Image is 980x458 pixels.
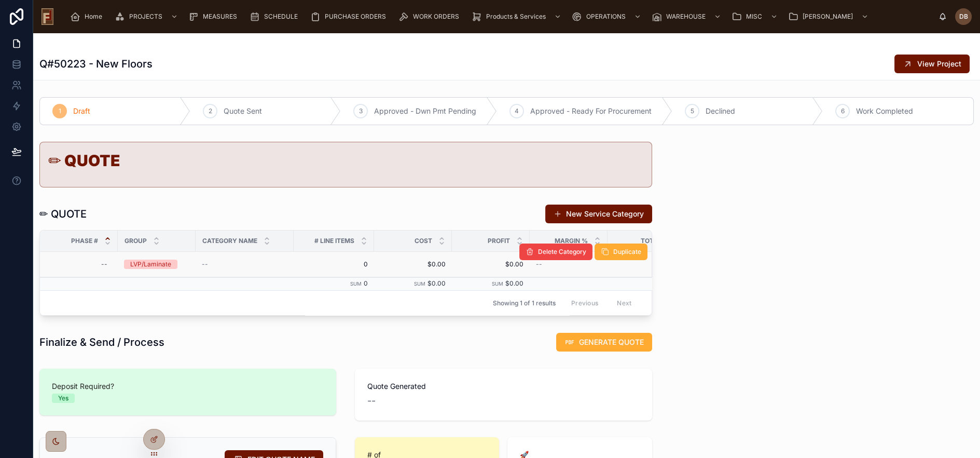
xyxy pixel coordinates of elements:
[488,237,510,245] span: PROFIT
[367,394,376,408] span: --
[666,12,706,21] span: WAREHOUSE
[364,279,368,287] span: 0
[706,106,735,116] span: Declined
[129,12,162,21] span: PROJECTS
[648,7,726,26] a: WAREHOUSE
[224,106,262,116] span: Quote Sent
[39,57,153,71] h1: Q#50223 - New Floors
[209,107,212,115] span: 2
[59,107,61,115] span: 1
[803,12,853,21] span: [PERSON_NAME]
[125,237,147,245] span: Group
[374,106,476,116] span: Approved - Dwn Pmt Pending
[202,260,287,268] a: --
[468,7,567,26] a: Products & Services
[264,12,298,21] span: SCHEDULE
[39,207,87,221] h1: ✏ QUOTE
[613,248,641,256] span: Duplicate
[39,335,164,349] h1: Finalize & Send / Process
[203,12,237,21] span: MEASURES
[112,7,183,26] a: PROJECTS
[202,260,208,268] span: --
[62,5,938,28] div: scrollable content
[894,55,970,73] button: View Project
[73,106,90,116] span: Draft
[414,281,425,287] small: Sum
[359,107,363,115] span: 3
[246,7,305,26] a: SCHEDULE
[530,106,652,116] span: Approved - Ready For Procurement
[519,244,592,260] button: Delete Category
[415,237,432,245] span: COST
[728,7,783,26] a: MISC
[367,381,639,392] span: Quote Generated
[48,153,643,168] h1: ✏ QUOTE
[538,248,586,256] span: Delete Category
[959,12,968,21] span: DB
[746,12,762,21] span: MISC
[856,106,913,116] span: Work Completed
[493,299,556,307] span: Showing 1 of 1 results
[515,107,519,115] span: 4
[841,107,845,115] span: 6
[52,381,324,392] span: Deposit Required?
[785,7,874,26] a: [PERSON_NAME]
[579,337,644,347] span: GENERATE QUOTE
[48,153,643,168] div: # ✏ QUOTE
[380,260,446,268] a: $0.00
[67,7,109,26] a: Home
[427,279,446,287] span: $0.00
[641,237,681,245] span: Total Price
[58,394,68,403] div: Yes
[395,7,466,26] a: WORK ORDERS
[307,7,393,26] a: PURCHASE ORDERS
[608,260,688,268] a: $0.00
[42,8,53,25] img: App logo
[917,59,961,69] span: View Project
[536,260,601,268] a: --
[85,12,102,21] span: Home
[101,260,107,268] div: --
[586,12,626,21] span: OPERATIONS
[124,260,189,269] a: LVP/Laminate
[486,12,546,21] span: Products & Services
[536,260,542,268] span: --
[556,333,652,352] button: GENERATE QUOTE
[569,7,646,26] a: OPERATIONS
[185,7,244,26] a: MEASURES
[202,237,257,245] span: Category Name
[350,281,362,287] small: Sum
[300,260,368,268] a: 0
[314,237,354,245] span: # Line Items
[492,281,503,287] small: Sum
[691,107,694,115] span: 5
[325,12,386,21] span: PURCHASE ORDERS
[458,260,523,268] a: $0.00
[71,237,98,245] span: Phase #
[130,260,171,269] div: LVP/Laminate
[545,205,652,223] button: New Service Category
[413,12,459,21] span: WORK ORDERS
[505,279,523,287] span: $0.00
[52,256,112,273] a: --
[555,237,588,245] span: MARGIN %
[595,244,647,260] button: Duplicate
